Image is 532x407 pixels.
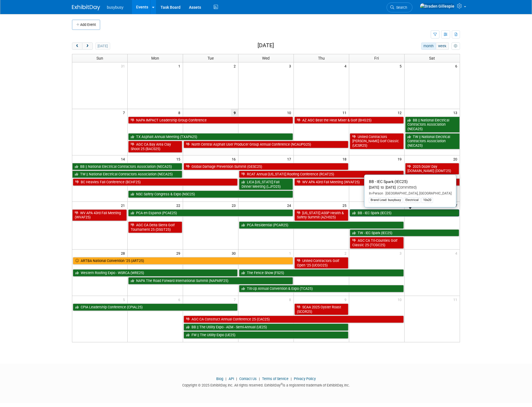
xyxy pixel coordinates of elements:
[72,171,182,178] a: TW || National Electrical Contractors Association (NECA25)
[107,5,123,10] span: busybusy
[72,5,100,10] img: ExhibitDay
[178,62,183,69] span: 1
[239,269,404,277] a: The Fence Show (FS25)
[287,202,294,209] span: 24
[344,62,349,69] span: 4
[176,155,183,162] span: 15
[287,109,294,116] span: 10
[288,250,294,257] span: 1
[128,209,293,217] a: PCA en Espanol (PCAE25)
[318,56,325,60] span: Thu
[397,155,404,162] span: 19
[224,377,228,381] span: |
[287,155,294,162] span: 17
[122,109,127,116] span: 7
[369,179,408,184] span: BB - IEC Spark (IEC25)
[239,285,404,292] a: Tilt-Up Annual Convention & Expo (TCA25)
[405,163,459,175] a: 2025 Dozer Day [DOMAIN_NAME] (DDMT25)
[350,209,459,217] a: BB - IEC Spark (IEC25)
[120,250,127,257] span: 28
[288,296,294,303] span: 8
[96,56,103,60] span: Sun
[239,178,293,190] a: LICA [US_STATE] Fall Dinner Meeting (LJFD25)
[383,191,452,195] span: [GEOGRAPHIC_DATA], [GEOGRAPHIC_DATA]
[350,237,404,248] a: AGC CA Tri-Counties Golf Classic 25 (TCGC25)
[387,3,412,12] a: Search
[454,44,457,48] i: Personalize Calendar
[350,133,404,149] a: United Contractors [PERSON_NAME] Golf Classic (UCSR25)
[184,163,348,170] a: Global Damage Prevention Summit (GESC25)
[421,198,433,203] div: 10x20
[128,221,182,233] a: AGC CA Delta Sierra Golf Tournament 25 (DSGT25)
[262,56,270,60] span: Wed
[229,377,234,381] a: API
[281,383,283,386] sup: ®
[429,56,435,60] span: Sat
[294,117,404,124] a: AZ AGC Beat the Heat Mixer & Golf (BHG25)
[453,109,460,116] span: 13
[294,257,348,269] a: United Contractors Golf Open ’25 (UCGO25)
[344,296,349,303] span: 9
[396,185,417,189] span: (Committed)
[120,62,127,69] span: 31
[288,62,294,69] span: 3
[216,377,223,381] a: Blog
[178,296,183,303] span: 6
[294,377,316,381] a: Privacy Policy
[72,209,127,221] a: WV APA 43rd Fall Meeting (WVAF25)
[369,185,452,190] div: [DATE] to [DATE]
[344,250,349,257] span: 2
[397,296,404,303] span: 10
[375,56,379,60] span: Fri
[342,202,349,209] span: 25
[258,42,274,49] h2: [DATE]
[128,191,293,198] a: NSC Safety Congress & Expo (NSC25)
[436,42,449,50] button: week
[455,250,460,257] span: 4
[404,198,420,203] div: Electrical
[420,3,455,9] img: Braden Gillespie
[73,178,238,186] a: BC Heavies Fall Conference (BCHF25)
[369,198,403,203] div: Brand Lead: busybusy
[231,202,238,209] span: 23
[95,42,110,50] button: [DATE]
[235,377,238,381] span: |
[350,229,459,237] a: TW - IEC Spark (IEC25)
[399,250,404,257] span: 3
[176,202,183,209] span: 22
[73,304,238,311] a: CPIA Leadership Conference (CPIAL25)
[239,171,404,178] a: RCAT Annual [US_STATE] Roofing Conference (RCAT25)
[151,56,159,60] span: Mon
[73,269,238,277] a: Western Roofing Expo - WSRCA (WRE25)
[178,109,183,116] span: 8
[452,42,460,50] button: myCustomButton
[405,117,460,133] a: BB || National Electrical Contractors Association (NECA25)
[184,141,348,148] a: North Central Asphalt User Producer Group Annual Conference (NCAUPG25)
[72,163,182,170] a: BB || National Electrical Contractors Association (NECA25)
[128,141,182,152] a: AGC CA Bay Area Clay Shoot 25 (BACS25)
[231,109,238,116] span: 9
[262,377,288,381] a: Terms of Service
[128,133,293,141] a: TX Asphalt Annual Meeting (TXAPA25)
[455,62,460,69] span: 6
[233,296,238,303] span: 7
[239,377,257,381] a: Contact Us
[73,257,293,264] a: ARTBA National Convention ’25 (ART25)
[258,377,261,381] span: |
[128,277,293,284] a: NAPA The Road Forward International Summit (NAPARF25)
[176,250,183,257] span: 29
[453,155,460,162] span: 20
[120,155,127,162] span: 14
[399,62,404,69] span: 5
[342,109,349,116] span: 11
[239,221,404,229] a: PCA Residential (PCAR25)
[453,296,460,303] span: 11
[231,155,238,162] span: 16
[122,296,127,303] span: 5
[405,133,460,149] a: TW || National Electrical Contractors Association (NECA25)
[72,42,82,50] button: prev
[128,117,293,124] a: NAPA IMPACT Leadership Group Conference
[82,42,93,50] button: next
[294,304,348,315] a: SCAA 2025 Oyster Roast (SCOR25)
[184,316,403,323] a: AGC CA Construct Annual Conference 25 (CAC25)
